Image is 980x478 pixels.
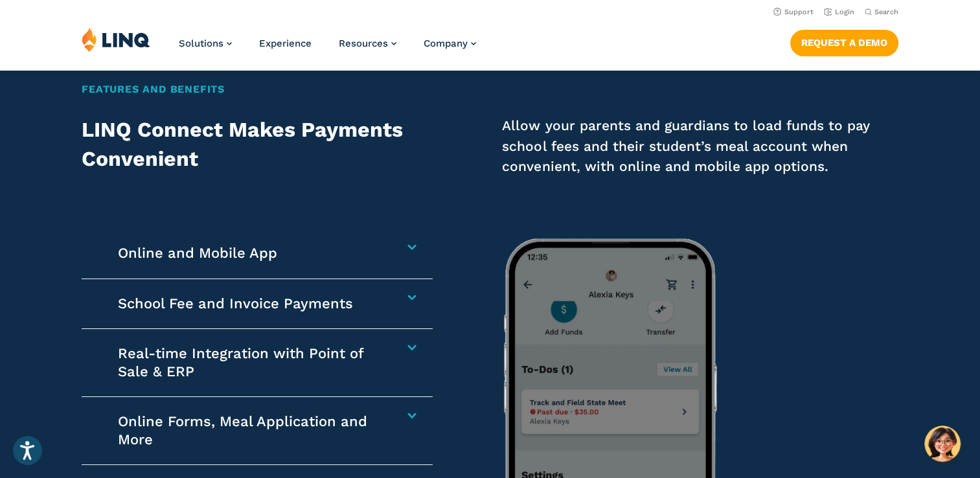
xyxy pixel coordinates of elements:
nav: Primary Navigation [179,27,476,70]
span: Company [424,38,468,49]
a: Request a Demo [790,30,898,56]
span: Resources [339,38,388,49]
h2: Features and Benefits [82,82,898,97]
p: Allow your parents and guardians to load funds to pay school fees and their student’s meal accoun... [502,115,898,177]
h4: Online and Mobile App [118,244,384,262]
h4: School Fee and Invoice Payments [118,295,384,313]
img: LINQ | K‑12 Software [82,27,150,52]
button: Hello, have a question? Let’s chat. [924,426,961,462]
span: Search [874,8,898,16]
h2: LINQ Connect Makes Payments Convenient [82,115,407,174]
a: Login [824,8,854,16]
a: Resources [339,38,396,49]
nav: Button Navigation [790,27,898,56]
button: Open Search Bar [865,7,898,17]
h4: Online Forms, Meal Application and More [118,413,384,449]
span: Solutions [179,38,223,49]
a: Solutions [179,38,232,49]
a: Company [424,38,476,49]
h4: Real-time Integration with Point of Sale & ERP [118,345,384,381]
a: Experience [259,38,312,49]
a: Support [773,8,814,16]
